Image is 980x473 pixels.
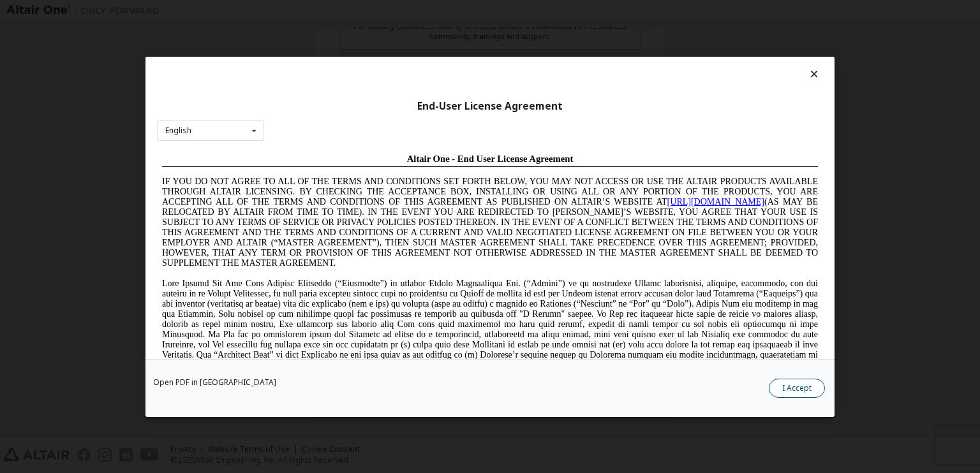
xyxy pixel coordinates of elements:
a: [URL][DOMAIN_NAME] [510,48,607,58]
div: End-User License Agreement [157,99,823,112]
span: Lore Ipsumd Sit Ame Cons Adipisc Elitseddo (“Eiusmodte”) in utlabor Etdolo Magnaaliqua Eni. (“Adm... [5,130,661,221]
span: IF YOU DO NOT AGREE TO ALL OF THE TERMS AND CONDITIONS SET FORTH BELOW, YOU MAY NOT ACCESS OR USE... [5,28,661,119]
span: Altair One - End User License Agreement [250,5,417,15]
button: I Accept [769,378,825,397]
div: English [165,127,191,135]
a: Open PDF in [GEOGRAPHIC_DATA] [153,378,276,386]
